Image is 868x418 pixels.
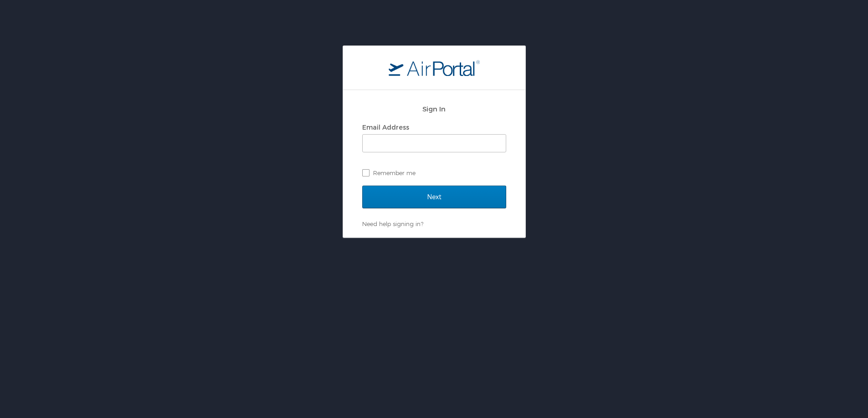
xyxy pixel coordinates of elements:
img: logo [389,60,480,76]
h2: Sign In [362,104,506,114]
label: Remember me [362,166,506,180]
label: Email Address [362,123,409,131]
input: Next [362,186,506,208]
a: Need help signing in? [362,220,423,227]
